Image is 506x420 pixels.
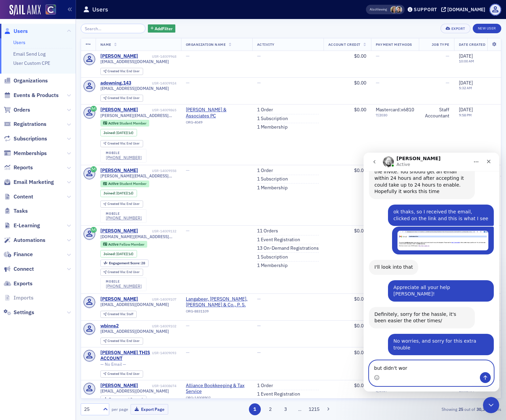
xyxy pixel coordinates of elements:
div: USR-14009107 [139,297,176,302]
div: USR-14009968 [139,54,176,59]
a: Alliance Bookkeeping & Tax Service [186,383,248,395]
div: USR-14009558 [139,169,176,173]
div: Created Via: End User [100,68,143,75]
span: Automations [14,236,45,244]
div: USR-14009865 [139,108,176,112]
a: [PERSON_NAME] & Associates PC [186,107,248,119]
img: SailAMX [9,5,41,16]
div: [PHONE_NUMBER] [106,155,142,160]
div: Active: Active: Student Member [100,120,150,127]
div: Created Via: End User [100,201,143,208]
span: — [186,53,190,59]
div: Piyali says… [5,52,130,74]
span: [PERSON_NAME][EMAIL_ADDRESS][PERSON_NAME][DOMAIN_NAME] [100,173,176,178]
span: [DATE] [116,191,127,195]
a: Email Marketing [4,178,54,186]
div: Staff [108,312,133,316]
strong: 25 [457,406,464,412]
div: USR-14009924 [132,81,176,85]
a: Orders [4,106,30,114]
div: mobile [106,212,142,216]
a: 1 Membership [257,263,288,269]
div: End User [108,142,140,146]
span: Imports [14,294,34,302]
div: Aidan says… [5,107,130,128]
span: $0.00 [354,53,366,59]
div: USR-14009132 [139,229,176,233]
a: Users [13,39,25,45]
div: ok thaks, so I received the email, clicked on the link and this is what I see [24,52,130,73]
a: 1 Event Registration [257,391,300,397]
a: 1 Subscription [257,254,288,260]
div: I'll look into that [5,107,55,122]
span: [DATE] [459,107,473,113]
span: Created Via : [108,202,126,206]
a: 11 Orders [257,228,278,234]
div: End User [108,70,140,73]
a: Content [4,193,33,201]
span: Payment Methods [376,42,412,47]
a: User Custom CPE [13,60,50,66]
a: 1 Event Registration [257,237,300,243]
div: [PHONE_NUMBER] [106,215,142,221]
span: Active [108,242,119,247]
span: — [446,53,449,59]
span: — [257,53,261,59]
span: Active [108,181,119,186]
span: … [295,406,305,412]
span: Profile [489,4,501,16]
div: [PERSON_NAME] [100,383,138,389]
div: Appreciate all your help [PERSON_NAME]! [24,128,130,149]
span: Engagement Score : [109,397,141,401]
span: Lauren Standiford [390,6,397,13]
span: — [257,80,261,86]
span: Date Created [459,42,485,47]
span: — [376,53,379,59]
div: Aidan says… [5,154,130,181]
span: Fellow Member [119,242,144,247]
a: Organizations [4,77,48,84]
button: Export [441,24,470,33]
div: [PERSON_NAME] [100,228,138,234]
span: Created Via : [108,339,126,343]
a: View Homepage [41,4,56,16]
iframe: Intercom live chat [483,397,499,413]
span: 7 / 2030 [376,113,414,117]
span: — [446,80,449,86]
a: [PERSON_NAME] [100,53,138,59]
span: Engagement Score : [109,261,141,265]
div: [DOMAIN_NAME] [447,6,485,13]
span: Subscriptions [14,135,47,142]
span: E-Learning [14,222,40,229]
button: Export Page [131,404,168,415]
a: Active Student Member [103,182,146,186]
div: Created Via: End User [100,269,143,276]
span: Created Via : [108,312,126,316]
a: adowning.143 [100,80,131,86]
button: 1 [249,403,261,415]
span: Content [14,193,33,201]
span: Connect [14,265,34,273]
a: 1 Order [257,107,273,113]
span: Cahill & Associates PC [186,107,248,119]
div: Engagement Score: 6 [100,396,147,403]
a: Active Fellow Member [103,242,144,247]
span: [PERSON_NAME][EMAIL_ADDRESS][DOMAIN_NAME] [100,113,176,118]
div: [PHONE_NUMBER] [106,284,142,289]
div: End User [108,372,140,376]
a: Registrations [4,120,46,128]
button: Send a message… [116,219,127,230]
div: USR-14008674 [139,384,176,388]
span: — [257,323,261,329]
span: [EMAIL_ADDRESS][DOMAIN_NAME] [100,302,169,307]
span: Created Via : [108,141,126,146]
span: Exports [14,280,33,287]
span: Registrations [14,120,46,128]
a: [PERSON_NAME] [100,296,138,302]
